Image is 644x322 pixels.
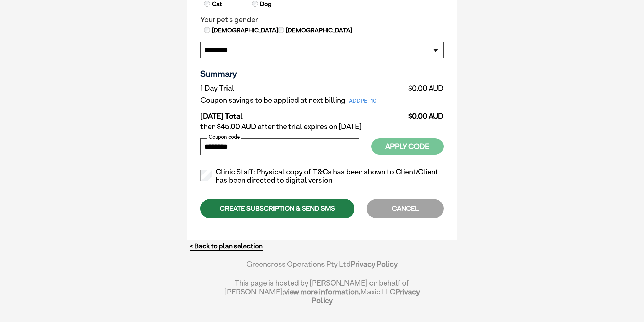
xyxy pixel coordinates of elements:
[200,170,212,181] input: Clinic Staff: Physical copy of T&Cs has been shown to Client/Client has been directed to digital ...
[371,138,444,155] button: Apply Code
[312,287,420,305] a: Privacy Policy
[190,242,263,250] a: < Back to plan selection
[207,134,241,140] label: Coupon code
[224,275,420,305] div: This page is hosted by [PERSON_NAME] on behalf of [PERSON_NAME]; Maxio LLC
[200,69,444,79] h3: Summary
[351,259,398,268] a: Privacy Policy
[345,96,380,106] span: ADDPET10
[224,259,420,275] div: Greencross Operations Pty Ltd
[200,94,402,106] td: Coupon savings to be applied at next billing
[200,15,444,24] legend: Your pet's gender
[402,106,444,121] td: $0.00 AUD
[284,287,360,296] a: view more information.
[200,168,444,185] label: Clinic Staff: Physical copy of T&Cs has been shown to Client/Client has been directed to digital ...
[402,82,444,94] td: $0.00 AUD
[200,106,402,121] td: [DATE] Total
[367,199,444,218] div: CANCEL
[200,199,354,218] div: CREATE SUBSCRIPTION & SEND SMS
[200,82,402,94] td: 1 Day Trial
[200,121,444,133] td: then $45.00 AUD after the trial expires on [DATE]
